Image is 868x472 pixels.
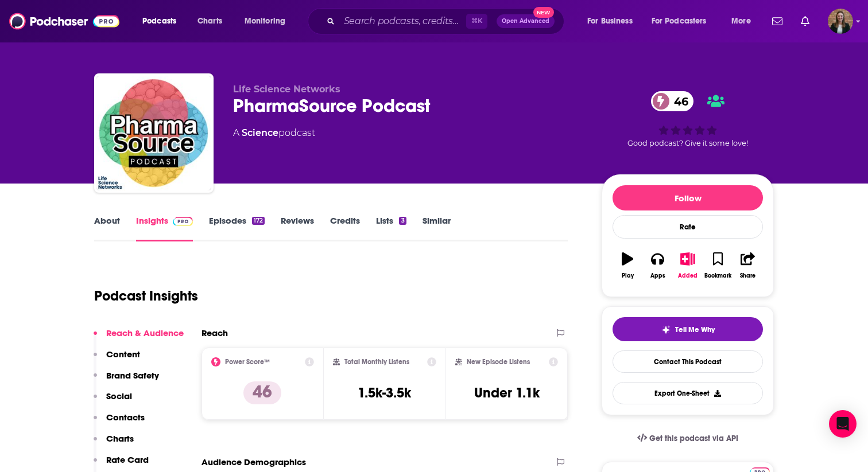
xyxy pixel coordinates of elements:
div: 46Good podcast? Give it some love! [602,84,774,155]
span: Charts [197,13,222,29]
span: Podcasts [142,13,176,29]
h3: Under 1.1k [474,384,540,401]
span: Logged in as k_burns [828,9,853,34]
a: Credits [330,215,360,241]
a: Show notifications dropdown [796,11,814,31]
button: open menu [134,12,191,30]
a: About [94,215,120,241]
button: open menu [723,12,765,30]
span: Good podcast? Give it some love! [627,139,748,147]
a: Similar [423,215,451,241]
img: Podchaser - Follow, Share and Rate Podcasts [9,10,119,32]
button: Social [94,391,132,412]
div: Share [740,272,755,279]
div: Bookmark [704,272,731,279]
p: Social [106,391,132,401]
span: Life Science Networks [233,84,340,95]
h3: 1.5k-3.5k [358,384,411,401]
h2: Audience Demographics [201,457,306,467]
button: Show profile menu [828,9,853,34]
a: InsightsPodchaser Pro [136,215,193,241]
button: tell me why sparkleTell Me Why [613,317,763,341]
button: open menu [237,12,300,30]
button: Follow [613,185,763,210]
a: Show notifications dropdown [768,11,787,31]
button: Brand Safety [94,370,159,391]
button: Content [94,349,140,370]
img: tell me why sparkle [661,325,671,334]
button: Open AdvancedNew [497,14,555,28]
h2: New Episode Listens [467,358,530,366]
span: For Podcasters [652,13,707,29]
a: Reviews [281,215,314,241]
button: Play [613,245,642,286]
div: Play [622,272,634,279]
a: 46 [651,91,694,111]
button: Apps [642,245,672,286]
a: Lists3 [376,215,406,241]
h2: Power Score™ [225,358,270,366]
input: Search podcasts, credits, & more... [339,12,466,30]
p: Charts [106,433,134,444]
p: Rate Card [106,454,149,465]
a: Get this podcast via API [628,424,747,453]
button: Reach & Audience [94,327,184,349]
span: 46 [662,91,694,111]
div: Open Intercom Messenger [829,410,857,438]
span: Open Advanced [502,18,549,24]
span: More [731,13,751,29]
span: Get this podcast via API [649,434,738,443]
p: Reach & Audience [106,327,184,338]
span: Monitoring [245,13,285,29]
a: Charts [190,12,229,30]
span: ⌘ K [466,14,487,29]
button: Share [733,245,763,286]
a: Science [242,127,278,138]
a: Contact This Podcast [613,350,763,373]
button: open menu [644,12,723,30]
p: 46 [243,381,281,404]
div: Apps [650,272,665,279]
img: PharmaSource Podcast [96,76,211,190]
div: Rate [613,215,763,239]
a: Episodes172 [209,215,265,241]
h1: Podcast Insights [94,287,198,305]
img: User Profile [828,9,853,34]
div: Search podcasts, credits, & more... [319,8,575,34]
span: New [533,7,554,18]
button: Contacts [94,412,145,433]
div: 172 [252,217,265,225]
div: 3 [399,217,406,225]
h2: Reach [201,327,228,338]
button: Export One-Sheet [613,382,763,404]
h2: Total Monthly Listens [344,358,409,366]
div: A podcast [233,126,315,140]
span: Tell Me Why [675,325,715,334]
button: open menu [579,12,647,30]
button: Charts [94,433,134,454]
img: Podchaser Pro [173,217,193,226]
button: Bookmark [703,245,733,286]
div: Added [678,272,697,279]
span: For Business [587,13,633,29]
button: Added [673,245,703,286]
p: Brand Safety [106,370,159,381]
p: Content [106,349,140,360]
p: Contacts [106,412,145,423]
